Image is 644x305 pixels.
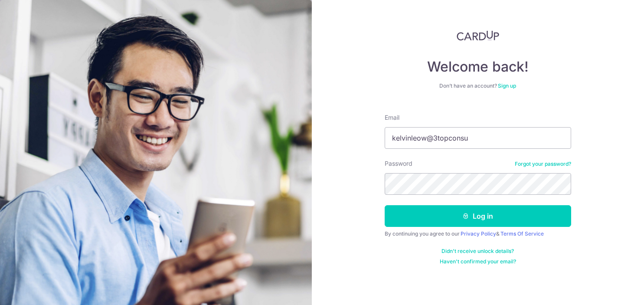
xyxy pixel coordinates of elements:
img: CardUp Logo [457,30,499,41]
a: Sign up [498,82,516,89]
div: By continuing you agree to our & [385,230,571,237]
a: Privacy Policy [461,230,496,237]
a: Didn't receive unlock details? [441,248,514,255]
input: Enter your Email [385,127,571,149]
div: Don’t have an account? [385,82,571,89]
label: Password [385,159,412,168]
a: Terms Of Service [500,230,544,237]
a: Haven't confirmed your email? [440,258,516,265]
button: Log in [385,205,571,227]
a: Forgot your password? [515,161,571,167]
h4: Welcome back! [385,58,571,75]
label: Email [385,113,399,122]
